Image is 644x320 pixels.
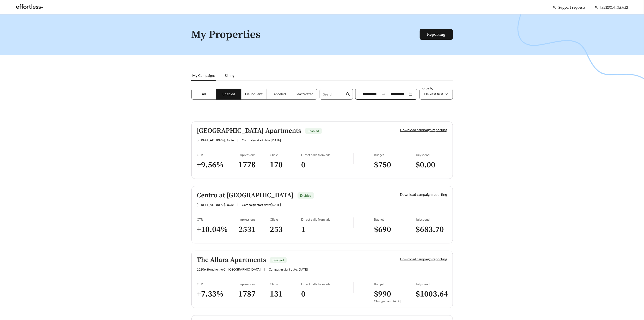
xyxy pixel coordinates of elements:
[353,282,354,293] img: line
[239,224,270,235] h3: 2531
[197,138,234,142] span: [STREET_ADDRESS] , Davie
[374,160,416,170] h3: $ 750
[191,29,420,41] h1: My Properties
[295,92,314,96] span: Deactivated
[197,282,239,286] div: CTR
[420,29,453,40] button: Reporting
[191,186,453,243] a: Centro at [GEOGRAPHIC_DATA]Enabled[STREET_ADDRESS],Davie|Campaign start date:[DATE]Download campa...
[416,224,447,235] h3: $ 683.70
[239,217,270,221] div: Impressions
[197,192,294,199] h5: Centro at [GEOGRAPHIC_DATA]
[416,153,447,157] div: July spend
[202,92,206,96] span: All
[191,251,453,308] a: The Allara ApartmentsEnabled10206 Stonehenge Cir,[GEOGRAPHIC_DATA]|Campaign start date:[DATE]Down...
[197,160,239,170] h3: + 9.56 %
[600,5,628,10] span: [PERSON_NAME]
[238,203,238,207] span: |
[270,282,301,286] div: Clicks
[222,92,235,96] span: Enabled
[197,203,234,207] span: [STREET_ADDRESS] , Davie
[270,289,301,299] h3: 131
[197,224,239,235] h3: + 10.04 %
[374,289,416,299] h3: $ 990
[416,160,447,170] h3: $ 0.00
[270,153,301,157] div: Clicks
[245,92,263,96] span: Delinquent
[301,153,353,157] div: Direct calls from ads
[374,224,416,235] h3: $ 690
[400,128,447,132] a: Download campaign reporting
[197,289,239,299] h3: + 7.33 %
[264,267,265,271] span: |
[197,153,239,157] div: CTR
[225,73,234,77] span: Billing
[239,282,270,286] div: Impressions
[374,153,416,157] div: Budget
[197,217,239,221] div: CTR
[400,257,447,261] a: Download campaign reporting
[346,92,350,96] span: search
[193,73,216,77] span: My Campaigns
[238,138,238,142] span: |
[272,92,286,96] span: Canceled
[270,224,301,235] h3: 253
[353,153,354,164] img: line
[242,203,281,207] span: Campaign start date: [DATE]
[301,217,353,221] div: Direct calls from ads
[197,267,261,271] span: 10206 Stonehenge Cir , [GEOGRAPHIC_DATA]
[191,121,453,179] a: [GEOGRAPHIC_DATA] ApartmentsEnabled[STREET_ADDRESS],Davie|Campaign start date:[DATE]Download camp...
[301,224,353,235] h3: 1
[270,217,301,221] div: Clicks
[374,217,416,221] div: Budget
[558,5,585,10] a: Support requests
[382,92,386,96] span: to
[273,258,284,262] span: Enabled
[416,282,447,286] div: July spend
[374,299,416,303] div: Changed on [DATE]
[400,192,447,196] a: Download campaign reporting
[239,289,270,299] h3: 1787
[308,129,319,133] span: Enabled
[416,289,447,299] h3: $ 1003.64
[301,289,353,299] h3: 0
[301,282,353,286] div: Direct calls from ads
[382,92,386,96] span: swap-right
[269,267,308,271] span: Campaign start date: [DATE]
[353,217,354,228] img: line
[427,32,445,37] a: Reporting
[197,127,301,135] h5: [GEOGRAPHIC_DATA] Apartments
[424,92,443,96] span: Newest first
[374,282,416,286] div: Budget
[239,153,270,157] div: Impressions
[300,194,312,197] span: Enabled
[197,256,266,264] h5: The Allara Apartments
[416,217,447,221] div: July spend
[301,160,353,170] h3: 0
[270,160,301,170] h3: 170
[239,160,270,170] h3: 1778
[242,138,281,142] span: Campaign start date: [DATE]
